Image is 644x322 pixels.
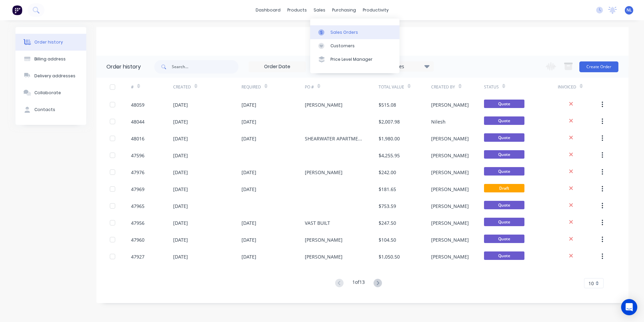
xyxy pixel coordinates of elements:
div: PO # [305,84,314,90]
div: Total Value [379,78,431,96]
input: Order Date [249,62,305,72]
button: Order history [15,34,86,51]
div: Status [484,78,558,96]
span: Quote [484,235,524,243]
span: Quote [484,201,524,209]
div: Open Intercom Messenger [621,299,637,315]
div: [DATE] [241,118,256,125]
div: [DATE] [241,219,256,226]
div: [DATE] [173,118,188,125]
div: [DATE] [241,253,256,260]
div: Sales Orders [330,29,358,35]
div: $104.50 [379,236,396,243]
div: Status [484,84,499,90]
div: $4,255.95 [379,152,400,159]
span: Quote [484,100,524,108]
div: [DATE] [241,186,256,193]
div: $2,007.98 [379,118,400,125]
div: [PERSON_NAME] [431,135,469,142]
div: 48016 [131,135,144,142]
div: Nilesh [431,118,446,125]
span: Quote [484,251,524,260]
button: Billing address [15,51,86,68]
div: [DATE] [173,152,188,159]
div: [PERSON_NAME] [431,219,469,226]
div: Contacts [34,107,55,113]
div: Order history [34,39,63,45]
span: Draft [484,184,524,192]
div: purchasing [329,5,359,15]
div: Created By [431,78,484,96]
div: Required [241,78,305,96]
div: Total Value [379,84,404,90]
div: Order history [106,63,141,71]
a: Sales Orders [310,25,399,39]
div: Created [173,78,241,96]
button: Contacts [15,101,86,118]
div: [DATE] [241,236,256,243]
span: Quote [484,150,524,159]
div: [DATE] [241,135,256,142]
div: VAST BUILT [305,219,330,226]
div: Price Level Manager [330,56,373,62]
div: [DATE] [241,101,256,108]
div: 47956 [131,219,144,226]
div: [PERSON_NAME] [431,152,469,159]
div: [DATE] [173,203,188,210]
span: NL [626,7,632,13]
span: Quote [484,133,524,142]
div: $1,980.00 [379,135,400,142]
div: $247.50 [379,219,396,226]
div: [PERSON_NAME] [431,253,469,260]
div: Created [173,84,191,90]
button: Create Order [579,61,618,72]
button: Collaborate [15,84,86,101]
div: [PERSON_NAME] [305,169,343,176]
div: $515.08 [379,101,396,108]
a: Customers [310,39,399,53]
div: Collaborate [34,90,61,96]
span: Quote [484,218,524,226]
div: [PERSON_NAME] [431,101,469,108]
img: Factory [12,5,22,15]
input: Search... [172,60,238,74]
div: 5 Statuses [377,63,433,70]
div: # [131,78,173,96]
div: $181.65 [379,186,396,193]
div: Created By [431,84,455,90]
div: 48044 [131,118,144,125]
div: [DATE] [241,169,256,176]
div: [DATE] [173,253,188,260]
div: Invoiced [558,84,576,90]
div: 47976 [131,169,144,176]
div: Required [241,84,261,90]
span: Quote [484,167,524,176]
div: [DATE] [173,219,188,226]
span: Quote [484,116,524,125]
div: Billing address [34,56,66,62]
div: 47927 [131,253,144,260]
div: 47596 [131,152,144,159]
div: Delivery addresses [34,73,75,79]
div: [PERSON_NAME] [431,186,469,193]
div: sales [310,5,329,15]
div: [PERSON_NAME] [431,203,469,210]
div: [PERSON_NAME] [305,253,343,260]
div: [DATE] [173,135,188,142]
div: $1,050.50 [379,253,400,260]
div: productivity [359,5,392,15]
span: 10 [588,280,594,287]
a: dashboard [252,5,284,15]
button: Delivery addresses [15,68,86,84]
div: # [131,84,134,90]
div: [PERSON_NAME] [305,101,343,108]
div: 47969 [131,186,144,193]
a: Price Level Manager [310,53,399,66]
div: [DATE] [173,186,188,193]
div: $242.00 [379,169,396,176]
div: [PERSON_NAME] [305,236,343,243]
div: products [284,5,310,15]
div: 48059 [131,101,144,108]
div: 1 of 13 [352,278,365,288]
div: [PERSON_NAME] [431,169,469,176]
